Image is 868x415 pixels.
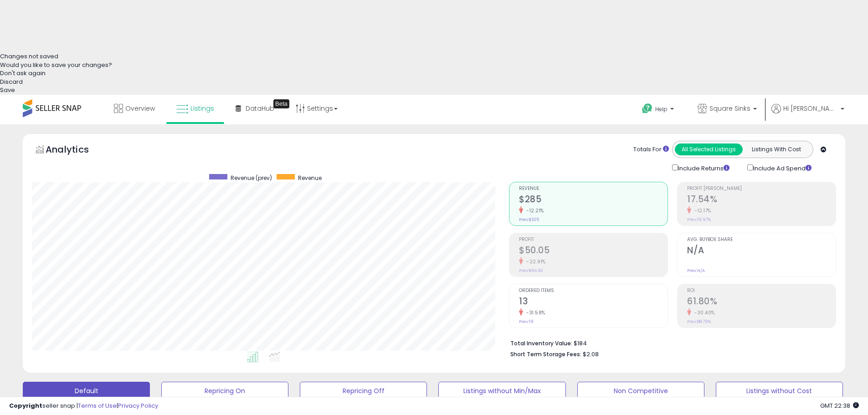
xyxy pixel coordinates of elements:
[519,217,539,222] small: Prev: $325
[519,268,543,273] small: Prev: $64.92
[675,143,743,155] button: All Selected Listings
[523,258,546,265] small: -22.91%
[716,382,843,400] button: Listings without Cost
[687,268,705,273] small: Prev: N/A
[687,237,836,242] span: Avg. Buybox Share
[519,186,668,191] span: Revenue
[633,145,669,154] div: Totals For
[23,382,150,400] button: Default
[229,95,281,122] a: DataHub
[687,217,711,222] small: Prev: 19.97%
[691,207,711,214] small: -12.17%
[9,401,42,410] strong: Copyright
[742,143,810,155] button: Listings With Cost
[687,296,836,308] h2: 61.80%
[519,296,668,308] h2: 13
[438,382,565,400] button: Listings without Min/Max
[125,104,155,113] span: Overview
[687,186,836,191] span: Profit [PERSON_NAME]
[687,288,836,293] span: ROI
[510,350,581,358] b: Short Term Storage Fees:
[46,143,107,158] h5: Analytics
[9,402,158,410] div: seller snap | |
[783,104,838,113] span: Hi [PERSON_NAME]
[519,194,668,206] h2: $285
[231,174,272,182] span: Revenue (prev)
[190,104,214,113] span: Listings
[820,401,859,410] span: 2025-09-12 22:38 GMT
[78,401,117,410] a: Terms of Use
[273,99,289,108] div: Tooltip anchor
[107,95,162,122] a: Overview
[771,104,844,124] a: Hi [PERSON_NAME]
[709,104,750,113] span: Square Sinks
[665,163,740,173] div: Include Returns
[298,174,322,182] span: Revenue
[691,309,715,316] small: -30.40%
[519,288,668,293] span: Ordered Items
[577,382,704,400] button: Non Competitive
[289,95,344,122] a: Settings
[519,245,668,257] h2: $50.05
[519,319,534,324] small: Prev: 19
[635,96,683,124] a: Help
[655,105,668,113] span: Help
[300,382,427,400] button: Repricing Off
[118,401,158,410] a: Privacy Policy
[642,103,653,114] i: Get Help
[687,194,836,206] h2: 17.54%
[583,350,599,359] span: $2.08
[510,337,829,348] li: $184
[519,237,668,242] span: Profit
[523,309,545,316] small: -31.58%
[687,319,711,324] small: Prev: 88.79%
[687,245,836,257] h2: N/A
[161,382,288,400] button: Repricing On
[169,95,221,122] a: Listings
[523,207,544,214] small: -12.21%
[740,163,826,173] div: Include Ad Spend
[691,95,764,124] a: Square Sinks
[510,339,572,347] b: Total Inventory Value:
[246,104,274,113] span: DataHub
